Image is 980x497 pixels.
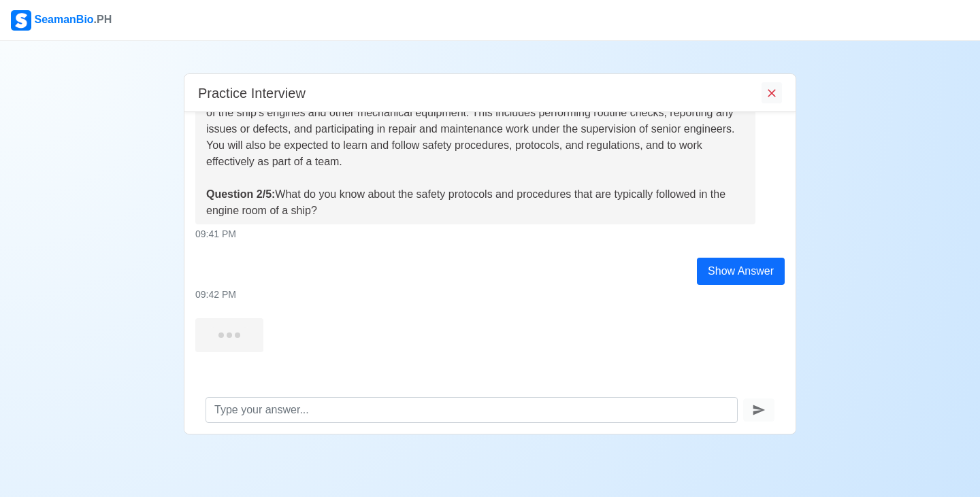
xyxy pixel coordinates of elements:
[697,258,785,285] div: Show Answer
[195,227,785,241] div: 09:41 PM
[206,188,275,200] strong: Question 2/5:
[198,85,306,101] h5: Practice Interview
[11,10,31,31] img: Logo
[195,288,785,302] div: 09:42 PM
[94,14,112,25] span: .PH
[762,82,782,103] button: End Interview
[11,10,112,31] div: SeamanBio
[206,88,745,219] div: As an E/C Engine Cadet, your primary role is to assist the engineering team in the operation and ...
